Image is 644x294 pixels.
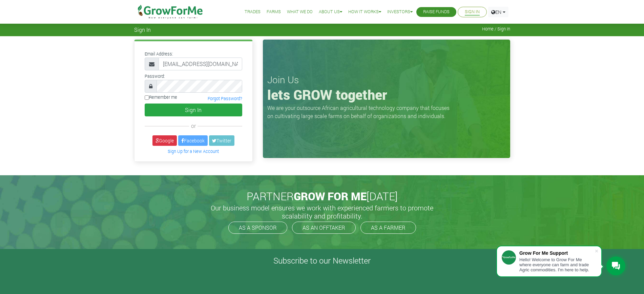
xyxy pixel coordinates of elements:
a: Sign In [465,8,480,16]
label: Email Address: [145,51,173,57]
button: Sign In [145,104,242,116]
h1: lets GROW together [267,87,506,103]
a: AS A FARMER [360,222,416,234]
a: Sign Up for a New Account [168,149,219,154]
a: AS AN OFFTAKER [292,222,356,234]
span: Sign In [134,26,151,33]
a: EN [488,7,508,17]
div: or [145,122,242,130]
a: What We Do [287,8,313,16]
div: Hello! Welcome to Grow For Me where everyone can farm and trade Agric commodities. I'm here to help. [519,257,595,272]
h2: PARTNER [DATE] [137,190,507,203]
a: Trades [245,8,261,16]
a: How it Works [348,8,381,16]
a: Farms [267,8,281,16]
h5: Our business model ensures we work with experienced farmers to promote scalability and profitabil... [204,204,441,220]
span: Home / Sign In [482,26,510,31]
h4: Subscribe to our Newsletter [8,256,636,266]
a: AS A SPONSOR [228,222,287,234]
a: Raise Funds [423,8,450,16]
h3: Join Us [267,74,506,86]
input: Email Address [159,58,242,70]
a: About Us [319,8,342,16]
label: Remember me [145,94,177,100]
div: Grow For Me Support [519,250,595,256]
a: Investors [387,8,413,16]
a: Google [152,135,177,146]
span: GROW FOR ME [294,189,367,203]
p: We are your outsource African agricultural technology company that focuses on cultivating large s... [267,104,454,120]
input: Remember me [145,95,149,100]
a: Forgot Password? [208,96,242,101]
label: Password: [145,73,165,80]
